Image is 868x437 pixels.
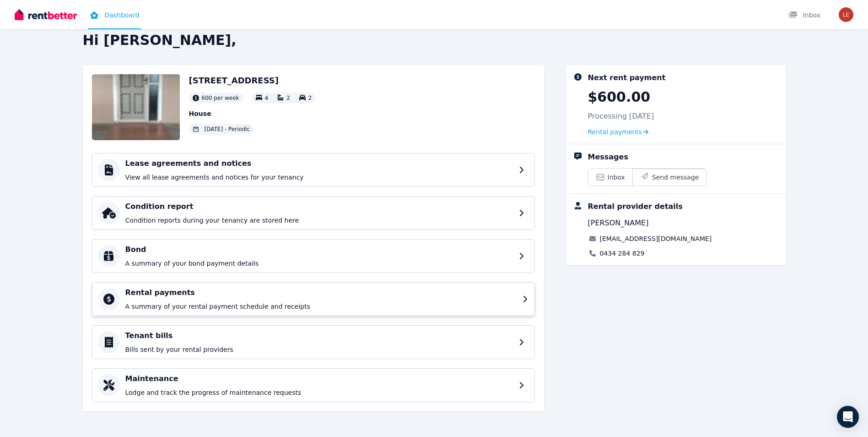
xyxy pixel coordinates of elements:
[125,216,513,225] p: Condition reports during your tenancy are stored here
[205,126,250,133] span: [DATE] - Periodic
[286,95,290,101] span: 2
[125,330,513,341] h4: Tenant bills
[608,173,625,182] span: Inbox
[125,345,513,354] p: Bills sent by your rental providers
[588,127,642,137] span: Rental payments
[588,89,651,105] p: $600.00
[125,388,513,397] p: Lodge and track the progress of maintenance requests
[308,95,312,101] span: 2
[202,94,239,102] span: 600 per week
[125,173,513,182] p: View all lease agreements and notices for your tenancy
[15,8,77,22] img: RentBetter
[632,169,706,186] button: Send message
[125,302,517,311] p: A summary of your rental payment schedule and receipts
[588,127,649,137] a: Rental payments
[125,287,517,298] h4: Rental payments
[652,173,699,182] span: Send message
[189,109,316,118] p: House
[788,11,820,20] div: Inbox
[125,158,513,169] h4: Lease agreements and notices
[588,152,628,163] div: Messages
[837,406,859,428] div: Open Intercom Messenger
[125,201,513,212] h4: Condition report
[588,111,654,122] p: Processing [DATE]
[125,259,513,268] p: A summary of your bond payment details
[600,234,712,243] a: [EMAIL_ADDRESS][DOMAIN_NAME]
[588,201,683,212] div: Rental provider details
[588,72,666,83] div: Next rent payment
[588,218,649,229] span: [PERSON_NAME]
[588,169,632,186] a: Inbox
[125,373,513,384] h4: Maintenance
[839,7,853,22] img: leggemandy@yahoo.com
[83,32,786,49] h2: Hi [PERSON_NAME],
[189,74,316,87] h2: [STREET_ADDRESS]
[265,95,269,101] span: 4
[600,249,645,258] a: 0434 284 829
[92,74,180,140] img: Property Url
[125,244,513,255] h4: Bond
